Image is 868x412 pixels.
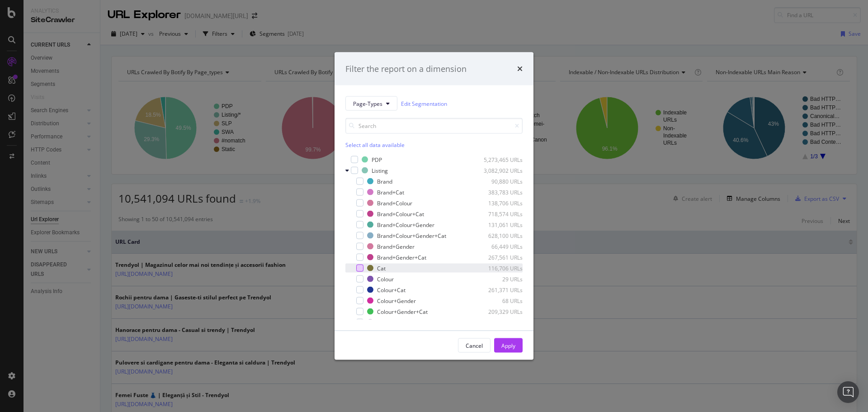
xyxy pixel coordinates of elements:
div: Colour+Cat [377,286,406,294]
div: 600 URLs [478,318,523,326]
div: 261,371 URLs [478,286,523,294]
div: 116,706 URLs [478,264,523,272]
div: Open Intercom Messenger [837,381,859,403]
div: 68 URLs [478,297,523,304]
div: modal [335,52,533,360]
div: Listing [372,166,388,174]
button: Apply [494,338,523,353]
div: Brand+Colour+Cat [377,210,424,218]
a: Edit Segmentation [401,99,447,108]
button: Cancel [458,338,491,353]
div: 131,061 URLs [478,221,523,228]
span: Page-Types [353,99,382,107]
div: Brand+Gender+Cat [377,253,426,261]
div: times [517,63,523,75]
div: 383,783 URLs [478,188,523,196]
div: Brand+Colour+Gender+Cat [377,232,446,239]
div: 3,082,902 URLs [478,166,523,174]
div: Gender [377,318,396,326]
div: Brand+Gender [377,242,415,250]
div: Brand+Colour+Gender [377,221,434,228]
div: Cat [377,264,386,272]
input: Search [345,118,523,134]
div: 267,561 URLs [478,253,523,261]
div: 628,100 URLs [478,232,523,239]
div: Colour+Gender+Cat [377,308,428,315]
div: Cancel [466,341,483,349]
button: Page-Types [345,96,397,111]
div: 138,706 URLs [478,199,523,207]
div: 5,273,465 URLs [478,156,523,163]
div: 209,329 URLs [478,308,523,315]
div: Brand+Cat [377,188,404,196]
div: 90,880 URLs [478,177,523,185]
div: PDP [372,156,382,163]
div: Apply [501,341,515,349]
div: Brand [377,177,392,185]
div: 718,574 URLs [478,210,523,218]
div: 66,449 URLs [478,242,523,250]
div: Select all data available [345,141,523,149]
div: Filter the report on a dimension [345,63,467,75]
div: 29 URLs [478,275,523,283]
div: Colour+Gender [377,297,416,304]
div: Colour [377,275,394,283]
div: Brand+Colour [377,199,412,207]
